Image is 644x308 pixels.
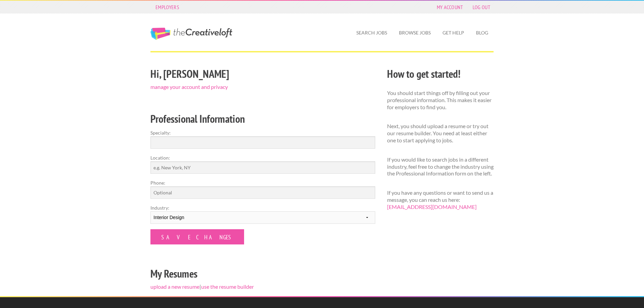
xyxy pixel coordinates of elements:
[201,283,254,290] a: use the resume builder
[150,84,228,90] a: manage your account and privacy
[387,66,494,81] h2: How to get started!
[437,25,470,41] a: Get Help
[150,28,232,40] a: The Creative Loft
[393,25,436,41] a: Browse Jobs
[145,65,381,296] div: |
[150,186,375,199] input: Optional
[351,25,392,41] a: Search Jobs
[150,154,375,161] label: Location:
[150,204,375,211] label: Industry:
[152,2,183,12] a: Employers
[150,129,375,136] label: Specialty:
[150,229,244,244] input: Save Changes
[150,283,199,290] a: upload a new resume
[150,66,375,81] h2: Hi, [PERSON_NAME]
[150,266,375,281] h2: My Resumes
[387,189,494,210] p: If you have any questions or want to send us a message, you can reach us here:
[150,111,375,126] h2: Professional Information
[150,161,375,174] input: e.g. New York, NY
[387,90,494,111] p: You should start things off by filling out your professional information. This makes it easier fo...
[471,25,494,41] a: Blog
[433,2,467,12] a: My Account
[469,2,494,12] a: Log Out
[387,123,494,144] p: Next, you should upload a resume or try out our resume builder. You need at least either one to s...
[150,179,375,186] label: Phone:
[387,204,477,210] a: [EMAIL_ADDRESS][DOMAIN_NAME]
[387,156,494,177] p: If you would like to search jobs in a different industry, feel free to change the industry using ...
